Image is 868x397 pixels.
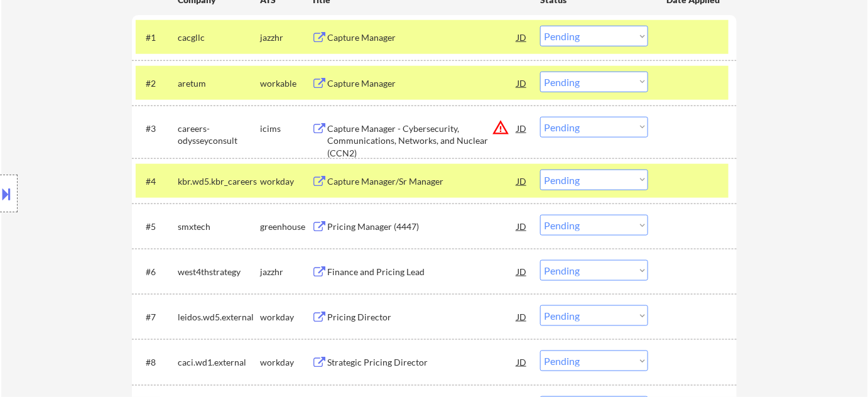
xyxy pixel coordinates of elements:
div: Pricing Director [327,311,517,324]
div: workday [260,175,312,188]
div: JD [516,72,528,94]
div: JD [516,215,528,237]
div: greenhouse [260,220,312,233]
div: workday [260,311,312,324]
div: Capture Manager/Sr Manager [327,175,517,188]
div: #7 [146,311,168,324]
div: cacgllc [178,31,260,44]
div: caci.wd1.external [178,356,260,369]
div: #1 [146,31,168,44]
div: jazzhr [260,266,312,278]
div: JD [516,305,528,328]
div: workday [260,356,312,369]
div: Pricing Manager (4447) [327,220,517,233]
div: Capture Manager [327,77,517,90]
div: #8 [146,356,168,369]
div: JD [516,351,528,373]
div: Capture Manager [327,31,517,44]
div: icims [260,122,312,135]
div: JD [516,170,528,192]
div: workable [260,77,312,90]
div: Strategic Pricing Director [327,356,517,369]
div: leidos.wd5.external [178,311,260,324]
div: jazzhr [260,31,312,44]
button: warning_amber [492,119,509,136]
div: JD [516,260,528,283]
div: JD [516,26,528,48]
div: Finance and Pricing Lead [327,266,517,278]
div: Capture Manager - Cybersecurity, Communications, Networks, and Nuclear (CCN2) [327,122,517,160]
div: JD [516,117,528,139]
